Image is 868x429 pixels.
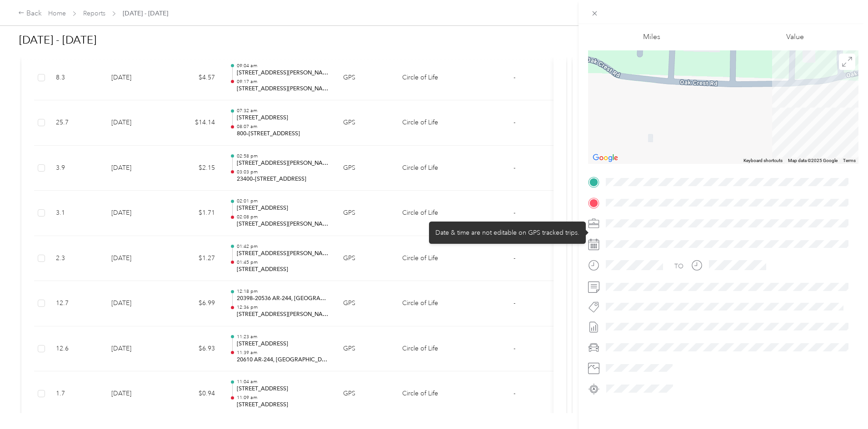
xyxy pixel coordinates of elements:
a: Open this area in Google Maps (opens a new window) [590,152,620,164]
img: Google [590,152,620,164]
a: Terms (opens in new tab) [843,158,856,163]
div: TO [674,261,683,271]
p: Miles [643,31,660,43]
iframe: Everlance-gr Chat Button Frame [817,378,868,429]
div: Date & time are not editable on GPS tracked trips. [429,222,586,244]
p: Value [786,31,804,43]
span: Map data ©2025 Google [788,158,838,163]
button: Keyboard shortcuts [743,158,783,164]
